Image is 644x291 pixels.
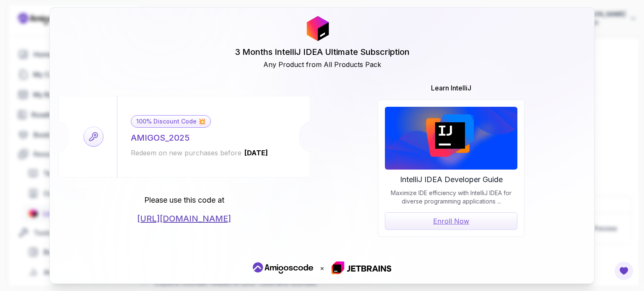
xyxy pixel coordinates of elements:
button: Open Feedback Button [614,261,634,281]
h1: Learn IntelliJ [378,83,525,93]
span: [DATE] [244,149,269,157]
div: 100% Discount Code 💥 [131,115,211,128]
div: Redeem on new purchases before [131,148,269,158]
p: × [320,263,325,273]
a: Enroll Now [385,212,517,230]
a: [URL][DOMAIN_NAME] [137,213,231,224]
img: JetBrains Logo [385,107,517,170]
h1: 3 Months IntelliJ IDEA Ultimate Subscription [235,46,410,58]
img: JetBrains Logo [305,16,330,41]
p: Maximize IDE efficiency with IntelliJ IDEA for diverse programming applications ... [385,189,517,206]
h2: IntelliJ IDEA Developer Guide [385,174,517,185]
p: Please use this code at [144,194,224,206]
div: AMIGOS_2025 [131,132,190,144]
h2: Any Product from All Products Pack [263,59,381,70]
